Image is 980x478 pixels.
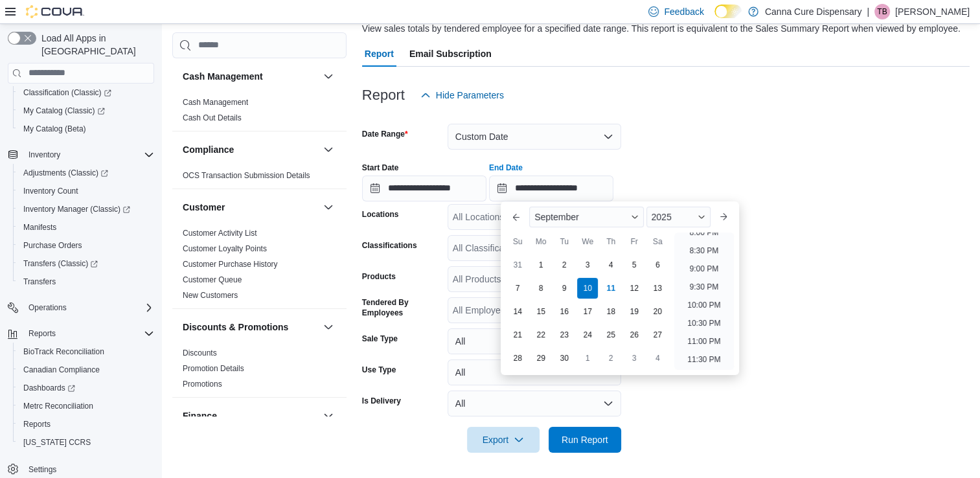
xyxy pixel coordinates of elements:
[28,328,56,339] span: Reports
[13,379,159,397] a: Dashboards
[183,363,244,374] span: Promotion Details
[18,85,154,100] span: Classification (Classic)
[172,168,347,188] div: Compliance
[714,5,742,18] input: Dark Mode
[321,199,336,215] button: Customer
[534,212,578,222] span: September
[530,278,551,299] div: day-8
[183,171,310,180] a: OCS Transaction Submission Details
[13,397,159,415] button: Metrc Reconciliation
[183,380,222,389] a: Promotions
[18,165,154,181] span: Adjustments (Classic)
[415,82,509,108] button: Hide Parameters
[183,228,257,238] span: Customer Activity List
[646,207,711,227] div: Button. Open the year selector. 2025 is currently selected.
[28,150,60,160] span: Inventory
[183,321,318,334] button: Discounts & Promotions
[18,344,154,359] span: BioTrack Reconciliation
[183,201,318,214] button: Customer
[682,334,725,349] li: 11:00 PM
[183,290,238,301] span: New Customers
[18,398,154,414] span: Metrc Reconciliation
[765,4,861,19] p: Canna Cure Dispensary
[467,427,540,453] button: Export
[36,32,154,58] span: Load All Apps in [GEOGRAPHIC_DATA]
[23,147,65,163] button: Inventory
[18,274,61,290] a: Transfers
[13,84,159,102] a: Classification (Classic)
[713,207,734,227] button: Next month
[600,301,621,322] div: day-18
[183,143,234,156] h3: Compliance
[13,164,159,182] a: Adjustments (Classic)
[554,301,575,322] div: day-16
[507,324,528,345] div: day-21
[647,301,668,322] div: day-20
[13,236,159,255] button: Purchase Orders
[13,102,159,120] a: My Catalog (Classic)
[183,244,267,254] span: Customer Loyalty Points
[530,348,551,369] div: day-29
[362,22,961,36] div: View sales totals by tendered employee for a specified date range. This report is equivalent to t...
[577,348,598,369] div: day-1
[18,220,62,235] a: Manifests
[554,231,575,252] div: Tu
[362,297,442,318] label: Tendered By Employees
[18,220,154,235] span: Manifests
[3,299,159,317] button: Operations
[624,278,644,299] div: day-12
[3,146,159,164] button: Inventory
[549,427,621,453] button: Run Report
[183,321,288,334] h3: Discounts & Promotions
[23,168,108,178] span: Adjustments (Classic)
[362,271,396,282] label: Products
[18,103,154,119] span: My Catalog (Classic)
[183,113,242,123] span: Cash Out Details
[13,415,159,433] button: Reports
[362,209,399,220] label: Locations
[321,142,336,157] button: Compliance
[489,176,613,201] input: Press the down key to enter a popover containing a calendar. Press the escape key to close the po...
[867,4,869,19] p: |
[507,278,528,299] div: day-7
[530,301,551,322] div: day-15
[18,103,110,119] a: My Catalog (Classic)
[507,231,528,252] div: Su
[13,255,159,273] a: Transfers (Classic)
[172,225,347,308] div: Customer
[682,352,725,367] li: 11:30 PM
[652,212,672,222] span: 2025
[18,380,80,396] a: Dashboards
[647,255,668,275] div: day-6
[448,359,621,385] button: All
[23,347,104,357] span: BioTrack Reconciliation
[362,129,408,139] label: Date Range
[321,319,336,335] button: Discounts & Promotions
[183,98,248,107] a: Cash Management
[365,41,394,67] span: Report
[23,124,86,134] span: My Catalog (Beta)
[682,297,725,313] li: 10:00 PM
[13,218,159,236] button: Manifests
[18,362,154,378] span: Canadian Compliance
[18,256,154,271] span: Transfers (Classic)
[507,301,528,322] div: day-14
[23,277,56,287] span: Transfers
[624,231,644,252] div: Fr
[321,69,336,84] button: Cash Management
[18,416,154,432] span: Reports
[23,326,154,341] span: Reports
[13,200,159,218] a: Inventory Manager (Classic)
[23,240,82,251] span: Purchase Orders
[624,255,644,275] div: day-5
[600,255,621,275] div: day-4
[475,427,532,453] span: Export
[23,437,91,448] span: [US_STATE] CCRS
[3,459,159,478] button: Settings
[18,121,91,137] a: My Catalog (Beta)
[183,143,318,156] button: Compliance
[183,70,263,83] h3: Cash Management
[362,176,486,201] input: Press the down key to open a popover containing a calendar.
[362,87,405,103] h3: Report
[23,365,100,375] span: Canadian Compliance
